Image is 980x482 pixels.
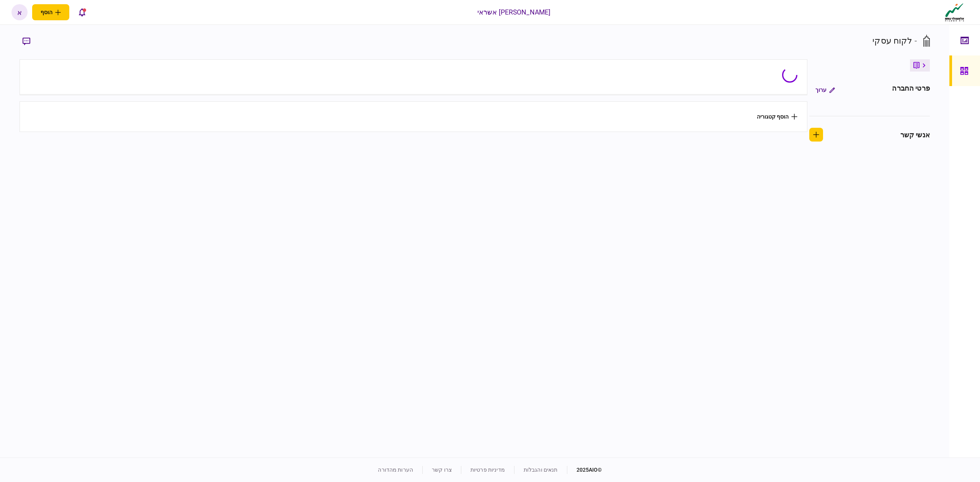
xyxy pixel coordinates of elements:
[943,3,966,22] img: client company logo
[432,467,452,473] a: צרו קשר
[900,130,930,140] div: אנשי קשר
[470,467,505,473] a: מדיניות פרטיות
[11,4,28,20] button: א
[524,467,558,473] a: תנאים והגבלות
[809,83,841,97] button: ערוך
[892,83,929,97] div: פרטי החברה
[74,4,90,20] button: פתח רשימת התראות
[32,4,69,20] button: פתח תפריט להוספת לקוח
[757,114,797,120] button: הוסף קטגוריה
[872,34,916,47] div: - לקוח עסקי
[477,7,551,17] div: [PERSON_NAME] אשראי
[567,466,602,474] div: © 2025 AIO
[378,467,413,473] a: הערות מהדורה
